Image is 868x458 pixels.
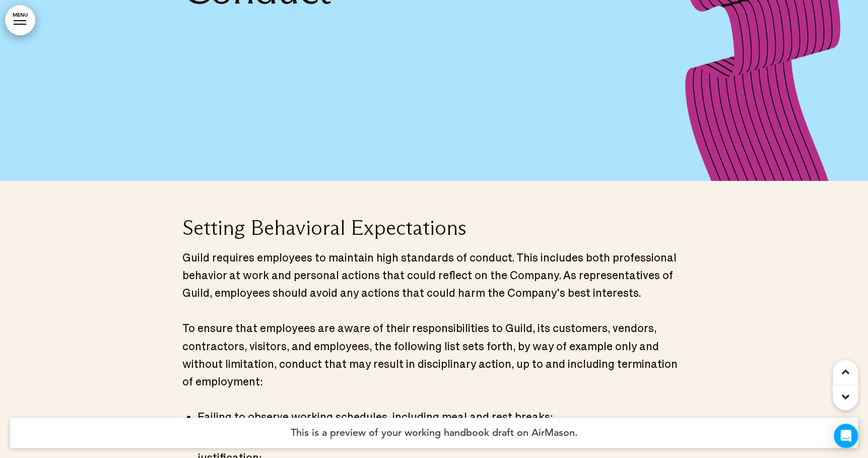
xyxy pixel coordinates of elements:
[182,249,686,303] p: Guild requires employees to maintain high standards of conduct. This includes both professional b...
[10,418,858,448] h4: This is a preview of your working handbook draft on AirMason.
[5,5,35,35] a: MENU
[182,219,686,239] h2: Setting Behavioral Expectations
[834,424,858,448] div: Open Intercom Messenger
[182,320,686,391] p: To ensure that employees are aware of their responsibilities to Guild, its customers, vendors, co...
[197,409,686,426] li: Failing to observe working schedules, including meal and rest breaks;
